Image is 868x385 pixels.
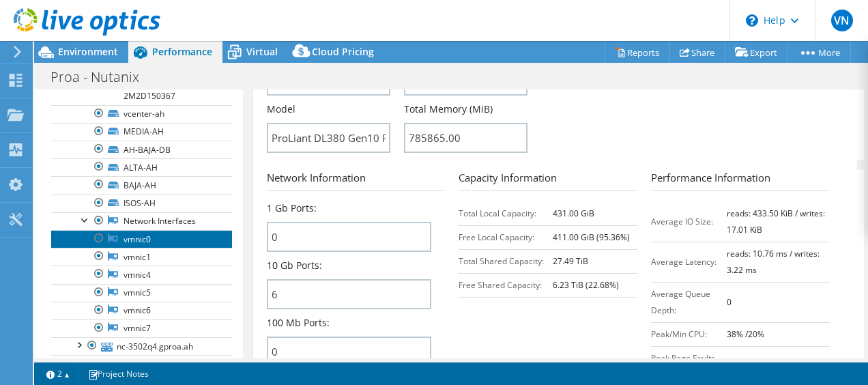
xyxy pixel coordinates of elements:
[152,45,212,58] span: Performance
[459,201,552,225] td: Total Local Capacity:
[651,322,727,346] td: Peak/Min CPU:
[51,284,232,302] a: vmnic5
[459,273,552,297] td: Free Shared Capacity:
[78,365,158,382] a: Project Notes
[51,230,232,248] a: vmnic0
[669,42,725,63] a: Share
[651,170,830,191] h3: Performance Information
[727,208,825,236] b: reads: 433.50 KiB / writes: 17.01 KiB
[51,248,232,266] a: vmnic1
[725,42,788,63] a: Export
[831,10,853,31] span: VN
[246,45,278,58] span: Virtual
[727,248,820,276] b: reads: 10.76 ms / writes: 3.22 ms
[651,282,727,322] td: Average Queue Depth:
[51,158,232,176] a: ALTA-AH
[459,225,552,249] td: Free Local Capacity:
[51,141,232,158] a: AH-BAJA-DB
[267,316,330,330] label: 100 Mb Ports:
[51,74,232,104] a: datastore-2M2D150367
[267,170,446,191] h3: Network Information
[37,365,79,382] a: 2
[727,296,732,308] b: 0
[51,355,232,373] a: nc-3502q5.gproa.ah
[267,201,317,215] label: 1 Gb Ports:
[51,212,232,230] a: Network Interfaces
[553,208,594,219] b: 431.00 GiB
[651,242,727,282] td: Average Latency:
[51,123,232,141] a: MEDIA-AH
[459,170,637,191] h3: Capacity Information
[44,70,160,85] h1: Proa - Nutanix
[553,231,630,243] b: 411.00 GiB (95.36%)
[459,249,552,273] td: Total Shared Capacity:
[51,302,232,319] a: vmnic6
[267,102,295,116] label: Model
[404,102,493,116] label: Total Memory (MiB)
[51,266,232,283] a: vmnic4
[787,42,851,63] a: More
[312,45,374,58] span: Cloud Pricing
[51,105,232,123] a: vcenter-ah
[553,255,588,267] b: 27.49 TiB
[51,337,232,355] a: nc-3502q4.gproa.ah
[727,328,764,340] b: 38% /20%
[51,195,232,212] a: ISOS-AH
[746,14,758,27] svg: \n
[651,201,727,242] td: Average IO Size:
[605,42,670,63] a: Reports
[58,45,118,58] span: Environment
[267,259,322,272] label: 10 Gb Ports:
[553,279,619,291] b: 6.23 TiB (22.68%)
[51,319,232,337] a: vmnic7
[51,176,232,194] a: BAJA-AH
